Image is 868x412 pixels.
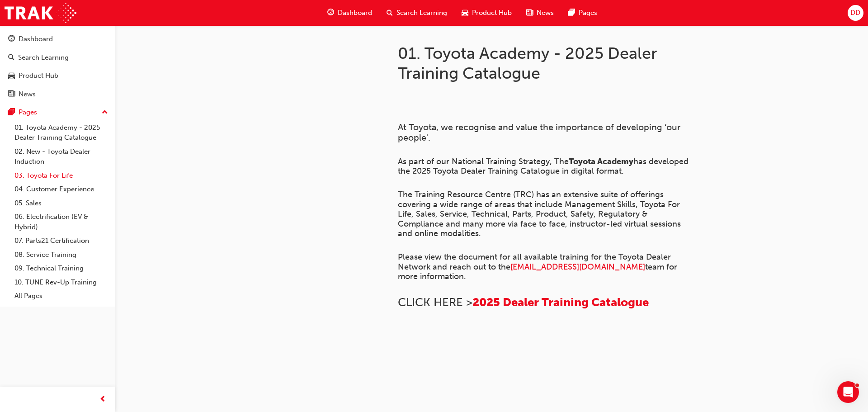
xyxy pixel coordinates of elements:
[4,29,112,104] button: DashboardSearch LearningProduct HubNews
[454,4,519,22] a: car-iconProduct Hub
[11,182,112,196] a: 04. Customer Experience
[526,7,533,19] span: news-icon
[4,49,112,66] a: Search Learning
[398,156,691,176] span: has developed the 2025 Toyota Dealer Training Catalogue in digital format.
[462,7,468,19] span: car-icon
[19,34,53,44] div: Dashboard
[8,109,15,117] span: pages-icon
[8,90,15,99] span: news-icon
[11,169,112,183] a: 03. Toyota For Life
[5,3,76,23] img: Trak
[561,4,604,22] a: pages-iconPages
[19,71,58,81] div: Product Hub
[19,107,37,118] div: Pages
[396,8,447,18] span: Search Learning
[4,86,112,103] a: News
[398,122,683,143] span: At Toyota, we recognise and value the importance of developing ‘our people'.
[4,31,112,47] a: Dashboard
[398,252,673,272] span: Please view the document for all available training for the Toyota Dealer Network and reach out t...
[398,156,569,166] span: As part of our National Training Strategy, The
[8,72,15,80] span: car-icon
[4,104,112,121] button: Pages
[327,7,334,19] span: guage-icon
[11,145,112,169] a: 02. New - Toyota Dealer Induction
[102,107,108,118] span: up-icon
[579,8,597,18] span: Pages
[11,121,112,145] a: 01. Toyota Academy - 2025 Dealer Training Catalogue
[848,5,863,21] button: DD
[11,289,112,303] a: All Pages
[472,8,512,18] span: Product Hub
[11,261,112,275] a: 09. Technical Training
[837,381,859,403] iframe: Intercom live chat
[510,262,645,272] a: [EMAIL_ADDRESS][DOMAIN_NAME]
[338,8,372,18] span: Dashboard
[537,8,554,18] span: News
[569,156,633,166] span: Toyota Academy
[8,54,14,62] span: search-icon
[398,262,679,282] span: team for more information.
[398,43,694,83] h1: 01. Toyota Academy - 2025 Dealer Training Catalogue
[519,4,561,22] a: news-iconNews
[11,196,112,210] a: 05. Sales
[11,248,112,262] a: 08. Service Training
[99,394,106,405] span: prev-icon
[568,7,575,19] span: pages-icon
[320,4,379,22] a: guage-iconDashboard
[387,7,393,19] span: search-icon
[472,295,649,309] a: 2025 Dealer Training Catalogue
[11,234,112,248] a: 07. Parts21 Certification
[19,89,36,99] div: News
[398,295,472,309] span: CLICK HERE >
[8,35,15,43] span: guage-icon
[11,210,112,234] a: 06. Electrification (EV & Hybrid)
[11,275,112,289] a: 10. TUNE Rev-Up Training
[18,52,69,63] div: Search Learning
[4,67,112,84] a: Product Hub
[398,189,683,238] span: The Training Resource Centre (TRC) has an extensive suite of offerings covering a wide range of a...
[850,8,860,18] span: DD
[379,4,454,22] a: search-iconSearch Learning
